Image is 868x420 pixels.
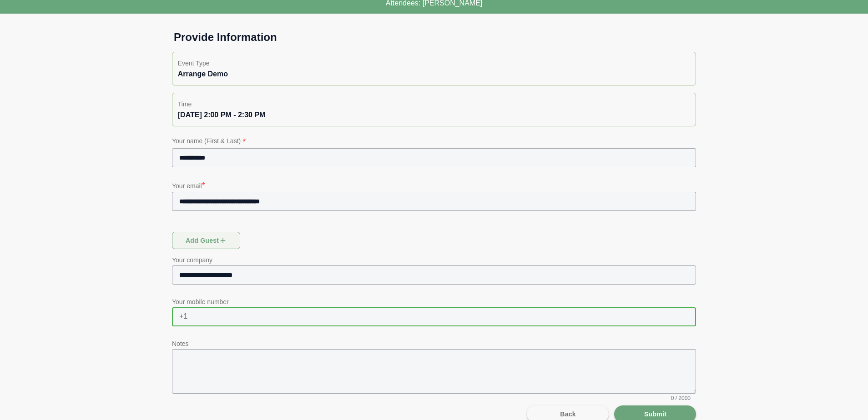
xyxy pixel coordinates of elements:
p: Your email [172,179,696,192]
span: Add guest [185,232,227,249]
p: Your name (First & Last) [172,135,696,148]
div: Arrange Demo [178,69,690,80]
p: Time [178,99,690,110]
span: +1 [172,307,188,325]
span: 0 / 2000 [671,395,691,402]
p: Event Type [178,58,690,69]
div: [DATE] 2:00 PM - 2:30 PM [178,110,690,120]
p: Notes [172,338,696,349]
button: Add guest [172,232,240,249]
p: Your company [172,255,696,265]
p: Your mobile number [172,296,696,307]
h1: Provide Information [167,30,701,45]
